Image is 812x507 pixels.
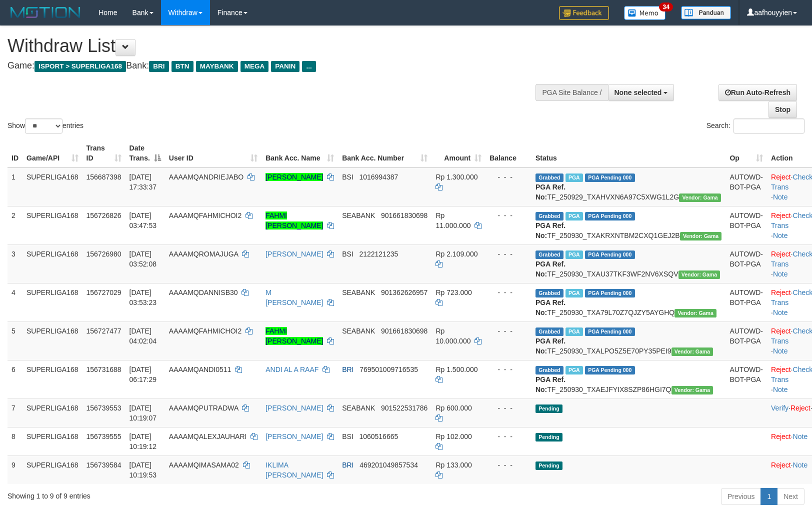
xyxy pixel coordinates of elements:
[86,173,121,181] span: 156687398
[489,287,527,297] div: - - -
[261,139,338,167] th: Bank Acc. Name: activate to sort column ascending
[771,173,791,181] a: Reject
[674,309,716,317] span: Vendor URL: https://trx31.1velocity.biz
[435,404,471,412] span: Rp 600.000
[381,288,427,296] span: Copy 901362626957 to clipboard
[435,173,477,181] span: Rp 1.300.000
[535,337,565,355] b: PGA Ref. No:
[129,173,157,191] span: [DATE] 17:33:37
[435,211,470,229] span: Rp 11.000.000
[608,84,674,101] button: None selected
[771,288,791,296] a: Reject
[82,139,125,167] th: Trans ID: activate to sort column ascending
[342,211,375,219] span: SEABANK
[342,404,375,412] span: SEABANK
[435,461,471,469] span: Rp 133.000
[7,118,83,133] label: Show entries
[86,288,121,296] span: 156727029
[265,327,323,345] a: FAHMI [PERSON_NAME]
[771,327,791,335] a: Reject
[725,283,767,321] td: AUTOWD-BOT-PGA
[489,326,527,336] div: - - -
[22,360,82,398] td: SUPERLIGA168
[129,211,157,229] span: [DATE] 03:47:53
[86,404,121,412] span: 156739553
[431,139,485,167] th: Amount: activate to sort column ascending
[659,2,672,11] span: 34
[489,210,527,220] div: - - -
[169,432,247,440] span: AAAAMQALEXJAUHARI
[86,327,121,335] span: 156727477
[773,270,788,278] a: Note
[7,283,22,321] td: 4
[535,183,565,201] b: PGA Ref. No:
[359,432,398,440] span: Copy 1060516665 to clipboard
[265,461,323,479] a: IKLIMA [PERSON_NAME]
[489,364,527,374] div: - - -
[342,173,353,181] span: BSI
[34,61,126,72] span: ISPORT > SUPERLIGA168
[169,461,239,469] span: AAAAMQIMASAMA02
[771,211,791,219] a: Reject
[725,321,767,360] td: AUTOWD-BOT-PGA
[22,455,82,484] td: SUPERLIGA168
[725,206,767,244] td: AUTOWD-BOT-PGA
[22,283,82,321] td: SUPERLIGA168
[585,289,635,297] span: PGA Pending
[22,398,82,427] td: SUPERLIGA168
[771,432,791,440] a: Reject
[485,139,531,167] th: Balance
[302,61,315,72] span: ...
[342,288,375,296] span: SEABANK
[25,118,62,133] select: Showentries
[681,6,731,19] img: panduan.png
[7,427,22,455] td: 8
[359,250,398,258] span: Copy 2122121235 to clipboard
[535,461,562,470] span: Pending
[585,173,635,182] span: PGA Pending
[22,427,82,455] td: SUPERLIGA168
[585,212,635,220] span: PGA Pending
[7,167,22,206] td: 1
[565,212,583,220] span: Marked by aafandaneth
[535,289,563,297] span: Grabbed
[22,321,82,360] td: SUPERLIGA168
[129,250,157,268] span: [DATE] 03:52:08
[489,172,527,182] div: - - -
[489,460,527,470] div: - - -
[165,139,261,167] th: User ID: activate to sort column ascending
[22,244,82,283] td: SUPERLIGA168
[680,232,722,240] span: Vendor URL: https://trx31.1velocity.biz
[240,61,269,72] span: MEGA
[435,365,477,373] span: Rp 1.500.000
[535,375,565,393] b: PGA Ref. No:
[535,366,563,374] span: Grabbed
[342,250,353,258] span: BSI
[721,488,761,505] a: Previous
[359,173,398,181] span: Copy 1016994387 to clipboard
[169,404,238,412] span: AAAAMQPUTRADWA
[565,289,583,297] span: Marked by aafandaneth
[565,366,583,374] span: Marked by aafromsomean
[7,244,22,283] td: 3
[531,283,725,321] td: TF_250930_TXA79L70Z7QJZY5AYGHQ
[7,61,531,71] h4: Game: Bank:
[7,455,22,484] td: 9
[171,61,193,72] span: BTN
[773,231,788,239] a: Note
[342,365,353,373] span: BRI
[565,327,583,336] span: Marked by aafandaneth
[733,118,804,133] input: Search:
[7,398,22,427] td: 7
[271,61,299,72] span: PANIN
[614,88,662,96] span: None selected
[22,139,82,167] th: Game/API: activate to sort column ascending
[359,365,418,373] span: Copy 769501009716535 to clipboard
[7,36,531,56] h1: Withdraw List
[535,173,563,182] span: Grabbed
[129,327,157,345] span: [DATE] 04:02:04
[768,101,797,118] a: Stop
[725,167,767,206] td: AUTOWD-BOT-PGA
[678,270,720,279] span: Vendor URL: https://trx31.1velocity.biz
[7,487,331,501] div: Showing 1 to 9 of 9 entries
